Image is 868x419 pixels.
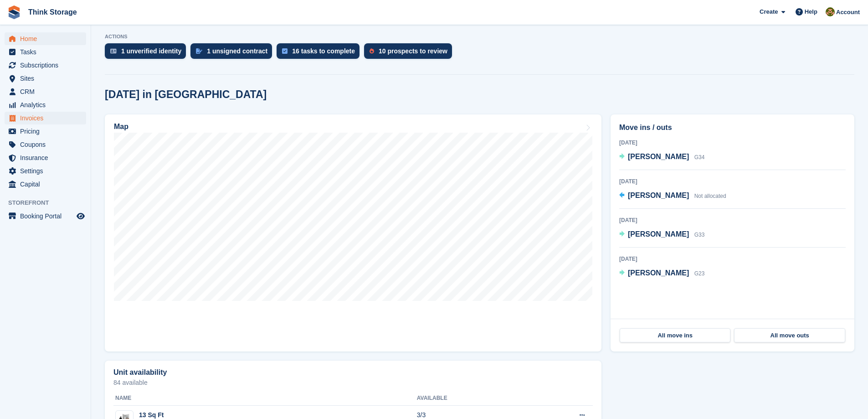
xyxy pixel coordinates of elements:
a: [PERSON_NAME] G23 [619,268,704,279]
div: 1 unverified identity [121,47,181,55]
a: Preview store [75,211,86,222]
span: G33 [694,232,705,238]
div: [DATE] [619,255,846,263]
a: menu [5,98,86,111]
a: Map [105,114,601,352]
th: Available [417,391,525,406]
span: [PERSON_NAME] [628,153,689,160]
span: [PERSON_NAME] [628,191,689,199]
img: prospect-51fa495bee0391a8d652442698ab0144808aea92771e9ea1ae160a38d050c398.svg [370,48,374,54]
a: [PERSON_NAME] Not allocated [619,190,726,202]
img: contract_signature_icon-13c848040528278c33f63329250d36e43548de30e8caae1d1a13099fd9432cc5.svg [196,48,202,54]
div: 10 prospects to review [379,47,447,55]
span: Invoices [20,112,75,124]
a: [PERSON_NAME] G33 [619,229,704,241]
a: Think Storage [25,5,81,20]
a: menu [5,46,86,58]
h2: [DATE] in [GEOGRAPHIC_DATA] [105,88,267,101]
span: Tasks [20,46,75,58]
h2: Map [114,123,128,131]
img: task-75834270c22a3079a89374b754ae025e5fb1db73e45f91037f5363f120a921f8.svg [282,48,288,54]
span: Subscriptions [20,59,75,72]
span: [PERSON_NAME] [628,269,689,277]
a: menu [5,165,86,177]
img: verify_identity-adf6edd0f0f0b5bbfe63781bf79b02c33cf7c696d77639b501bdc392416b5a36.svg [110,48,117,54]
div: [DATE] [619,139,846,147]
span: Settings [20,165,75,177]
span: Analytics [20,98,75,111]
div: 1 unsigned contract [207,47,267,55]
span: Sites [20,72,75,85]
span: G34 [694,154,705,160]
th: Name [113,391,417,406]
a: All move outs [734,328,845,343]
div: [DATE] [619,216,846,224]
a: menu [5,151,86,164]
img: stora-icon-8386f47178a22dfd0bd8f6a31ec36ba5ce8667c1dd55bd0f319d3a0aa187defe.svg [7,5,21,19]
img: Gavin Mackie [826,7,835,16]
span: Help [805,7,817,16]
span: Not allocated [694,193,726,199]
a: menu [5,112,86,124]
a: menu [5,138,86,151]
span: Storefront [8,198,91,207]
a: menu [5,178,86,191]
span: CRM [20,85,75,98]
p: ACTIONS [105,34,854,40]
span: Capital [20,178,75,191]
h2: Move ins / outs [619,122,846,133]
a: 16 tasks to complete [277,43,364,63]
span: [PERSON_NAME] [628,230,689,238]
a: menu [5,32,86,45]
a: menu [5,72,86,85]
a: menu [5,59,86,72]
span: Insurance [20,151,75,164]
span: Pricing [20,125,75,138]
a: 1 unsigned contract [190,43,277,63]
a: 1 unverified identity [105,43,190,63]
p: 84 available [113,379,593,386]
a: [PERSON_NAME] G34 [619,151,704,163]
span: Home [20,32,75,45]
a: menu [5,210,86,222]
a: 10 prospects to review [364,43,457,63]
span: G23 [694,270,705,277]
div: 16 tasks to complete [292,47,355,55]
div: [DATE] [619,177,846,186]
span: Coupons [20,138,75,151]
a: menu [5,125,86,138]
a: menu [5,85,86,98]
span: Booking Portal [20,210,75,222]
span: Create [760,7,778,16]
h2: Unit availability [113,368,167,377]
a: All move ins [620,328,730,343]
span: Account [836,8,860,17]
